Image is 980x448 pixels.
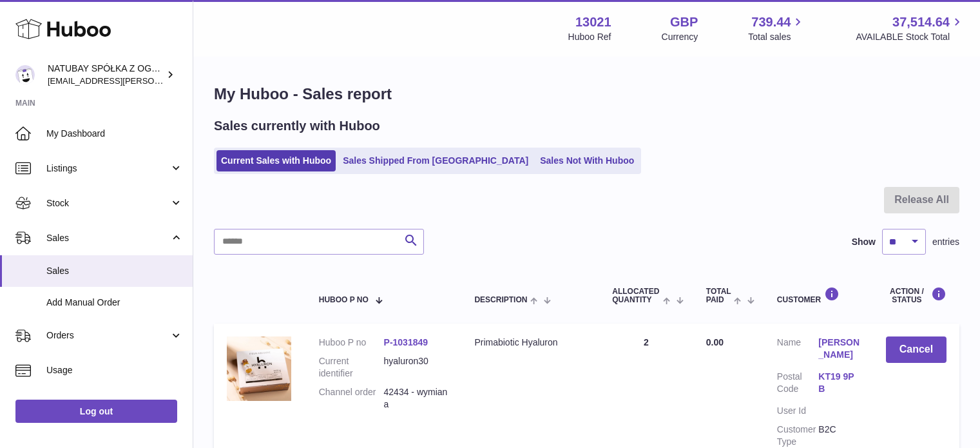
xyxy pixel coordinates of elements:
[319,336,384,349] dt: Huboo P no
[777,371,819,398] dt: Postal Code
[706,337,724,347] span: 0.00
[384,386,449,411] dd: 42434 - wymiana
[818,424,860,448] dd: B2C
[216,150,336,171] a: Current Sales with Huboo
[892,14,950,31] span: 37,514.64
[214,117,380,135] h2: Sales currently with Huboo
[612,287,660,304] span: ALLOCATED Quantity
[777,336,819,364] dt: Name
[662,31,698,43] div: Currency
[748,14,805,43] a: 739.44 Total sales
[474,296,527,304] span: Description
[535,150,639,171] a: Sales Not With Huboo
[214,84,959,104] h1: My Huboo - Sales report
[319,386,384,411] dt: Channel order
[568,31,611,43] div: Huboo Ref
[474,336,586,349] div: Primabiotic Hyaluron
[818,336,860,361] a: [PERSON_NAME]
[748,31,805,43] span: Total sales
[856,14,965,43] a: 37,514.64 AVAILABLE Stock Total
[46,297,183,309] span: Add Manual Order
[319,296,369,304] span: Huboo P no
[706,287,731,304] span: Total paid
[818,371,860,395] a: KT19 9PB
[46,232,169,244] span: Sales
[46,197,169,209] span: Stock
[932,236,959,248] span: entries
[48,75,258,86] span: [EMAIL_ADDRESS][PERSON_NAME][DOMAIN_NAME]
[670,14,698,31] strong: GBP
[777,287,860,304] div: Customer
[886,287,946,304] div: Action / Status
[856,31,965,43] span: AVAILABLE Stock Total
[886,336,946,363] button: Cancel
[15,65,35,84] img: kacper.antkowski@natubay.pl
[48,63,164,87] div: NATUBAY SPÓŁKA Z OGRANICZONĄ ODPOWIEDZIALNOŚCIĄ
[46,329,169,342] span: Orders
[384,337,428,347] a: P-1031849
[338,150,533,171] a: Sales Shipped From [GEOGRAPHIC_DATA]
[384,355,449,380] dd: hyaluron30
[852,236,876,248] label: Show
[46,364,183,376] span: Usage
[46,162,169,175] span: Listings
[777,424,819,448] dt: Customer Type
[777,405,819,417] dt: User Id
[575,14,611,31] strong: 13021
[319,355,384,380] dt: Current identifier
[46,128,183,140] span: My Dashboard
[15,400,177,423] a: Log out
[46,265,183,277] span: Sales
[751,14,791,31] span: 739.44
[227,336,291,401] img: 130211740407413.jpg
